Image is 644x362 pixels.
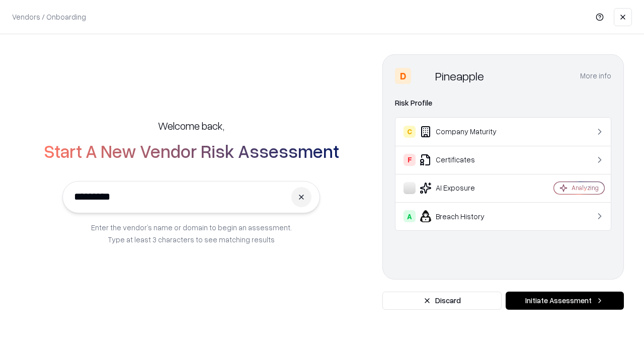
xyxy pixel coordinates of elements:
[12,12,86,22] p: Vendors / Onboarding
[404,210,524,222] div: Breach History
[572,184,599,192] div: Analyzing
[395,68,411,84] div: D
[580,67,611,85] button: More info
[404,154,524,166] div: Certificates
[404,126,416,138] div: C
[404,210,416,222] div: A
[44,141,339,161] h2: Start A New Vendor Risk Assessment
[415,68,431,84] img: Pineapple
[395,97,611,109] div: Risk Profile
[158,119,224,133] h5: Welcome back,
[404,154,416,166] div: F
[404,126,524,138] div: Company Maturity
[382,292,502,310] button: Discard
[435,68,484,84] div: Pineapple
[404,182,524,194] div: AI Exposure
[506,292,624,310] button: Initiate Assessment
[91,221,292,245] p: Enter the vendor’s name or domain to begin an assessment. Type at least 3 characters to see match...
